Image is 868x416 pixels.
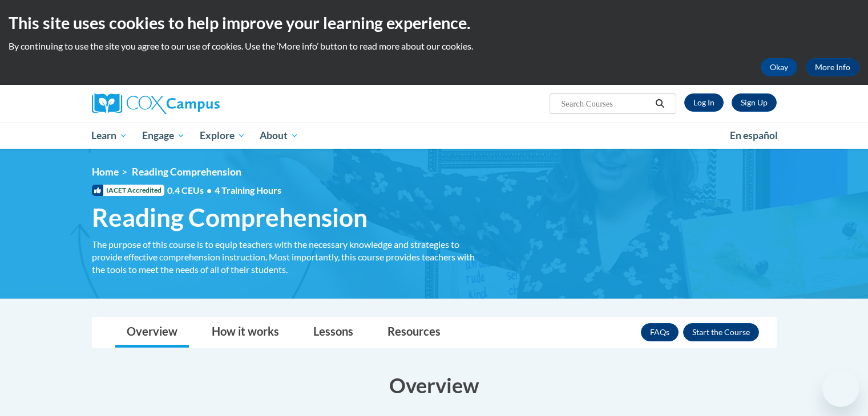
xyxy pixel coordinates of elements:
a: FAQs [641,323,679,341]
a: About [252,123,306,149]
span: • [207,185,212,195]
a: Lessons [302,317,365,348]
span: 4 Training Hours [215,185,281,195]
img: Cox Campus [92,93,220,114]
a: Home [92,166,119,178]
span: Engage [142,129,185,142]
a: Cox Campus [92,93,309,114]
h3: Overview [92,371,777,399]
p: By continuing to use the site you agree to our use of cookies. Use the ‘More info’ button to read... [9,40,859,52]
span: About [260,129,298,142]
a: Overview [115,317,189,348]
a: En español [722,124,785,148]
input: Search Courses [560,97,651,111]
span: Explore [200,129,245,142]
a: How it works [200,317,290,348]
div: Main menu [75,123,794,149]
a: Register [732,93,777,112]
a: Resources [376,317,452,348]
div: The purpose of this course is to equip teachers with the necessary knowledge and strategies to pr... [92,238,486,276]
span: IACET Accredited [92,185,164,196]
span: En español [730,129,778,141]
button: Enroll [683,323,759,341]
a: Explore [192,123,253,149]
h2: This site uses cookies to help improve your learning experience. [9,11,859,34]
a: Engage [135,123,192,149]
button: Okay [761,58,797,76]
span: Reading Comprehension [92,202,368,233]
span: Reading Comprehension [132,166,241,178]
iframe: Button to launch messaging window [822,370,859,407]
span: 0.4 CEUs [167,184,281,197]
a: Learn [84,123,135,149]
a: More Info [806,58,859,76]
a: Log In [684,93,724,112]
button: Search [651,97,668,111]
span: Learn [91,129,127,142]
